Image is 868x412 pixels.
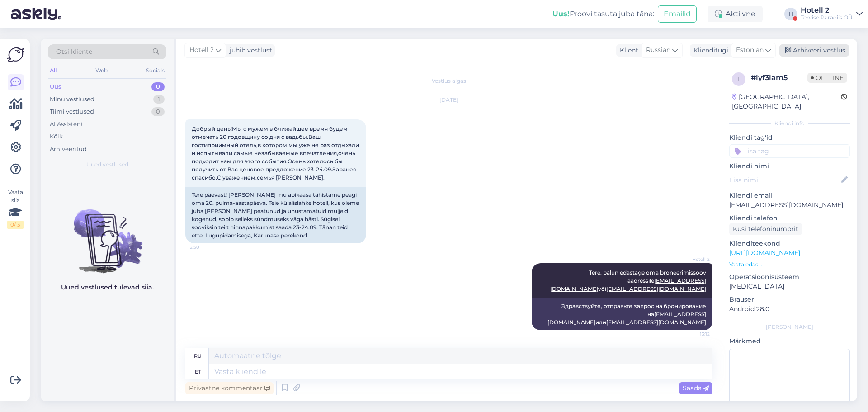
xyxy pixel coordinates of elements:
[729,161,850,171] p: Kliendi nimi
[729,144,850,158] input: Lisa tag
[192,125,360,181] span: Добрый день!Мы с мужем в ближайшее время будем отмечать 20 годовщину со дня с вадьбы.Ваш гостипри...
[86,161,128,169] span: Uued vestlused
[729,223,802,235] div: Küsi telefoninumbrit
[606,285,706,292] a: [EMAIL_ADDRESS][DOMAIN_NAME]
[730,175,840,185] input: Lisa nimi
[606,319,706,326] a: [EMAIL_ADDRESS][DOMAIN_NAME]
[50,95,94,104] div: Minu vestlused
[708,6,763,22] div: Aktiivne
[56,47,92,57] span: Otsi kliente
[729,336,850,346] p: Märkmed
[690,46,728,55] div: Klienditugi
[729,282,850,291] p: [MEDICAL_DATA]
[151,82,165,91] div: 0
[94,65,109,76] div: Web
[729,239,850,248] p: Klienditeekond
[729,304,850,314] p: Android 28.0
[7,188,24,229] div: Vaata siia
[729,272,850,282] p: Operatsioonisüsteem
[729,133,850,142] p: Kliendi tag'id
[7,221,24,229] div: 0 / 3
[751,72,807,83] div: # lyf3iam5
[736,45,764,55] span: Estonian
[729,249,800,257] a: [URL][DOMAIN_NAME]
[226,46,272,55] div: juhib vestlust
[784,8,797,20] div: H
[676,331,710,337] span: 13:12
[50,82,61,91] div: Uus
[729,260,850,269] p: Vaata edasi ...
[153,95,165,104] div: 1
[729,200,850,210] p: [EMAIL_ADDRESS][DOMAIN_NAME]
[658,5,697,23] button: Emailid
[732,92,841,111] div: [GEOGRAPHIC_DATA], [GEOGRAPHIC_DATA]
[729,213,850,223] p: Kliendi telefon
[683,384,709,392] span: Saada
[185,96,712,104] div: [DATE]
[188,244,222,251] span: 12:50
[50,107,94,116] div: Tiimi vestlused
[729,295,850,304] p: Brauser
[195,364,201,379] div: et
[144,65,166,76] div: Socials
[50,145,87,154] div: Arhiveeritud
[801,14,853,21] div: Tervise Paradiis OÜ
[801,7,853,14] div: Hotell 2
[185,187,366,243] div: Tere päevast! [PERSON_NAME] mu abikaasa tähistame peagi oma 20. pulma-aastapäeva. Teie külalislah...
[50,120,83,129] div: AI Assistent
[41,193,174,275] img: No chats
[737,76,741,82] span: l
[552,9,654,19] div: Proovi tasuta juba täna:
[616,46,638,55] div: Klient
[185,382,274,394] div: Privaatne kommentaar
[61,283,154,292] p: Uued vestlused tulevad siia.
[779,44,849,57] div: Arhiveeri vestlus
[194,348,202,364] div: ru
[532,298,712,330] div: Здравствуйте, отправьте запрос на бронирование на или
[646,45,670,55] span: Russian
[151,107,165,116] div: 0
[185,77,712,85] div: Vestlus algas
[729,191,850,200] p: Kliendi email
[7,46,24,63] img: Askly Logo
[50,132,63,141] div: Kõik
[729,323,850,331] div: [PERSON_NAME]
[801,7,863,21] a: Hotell 2Tervise Paradiis OÜ
[550,269,708,292] span: Tere, palun edastage oma broneerimissoov aadressile või
[552,9,570,18] b: Uus!
[676,256,710,263] span: Hotell 2
[807,73,847,83] span: Offline
[48,65,58,76] div: All
[189,45,214,55] span: Hotell 2
[729,119,850,128] div: Kliendi info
